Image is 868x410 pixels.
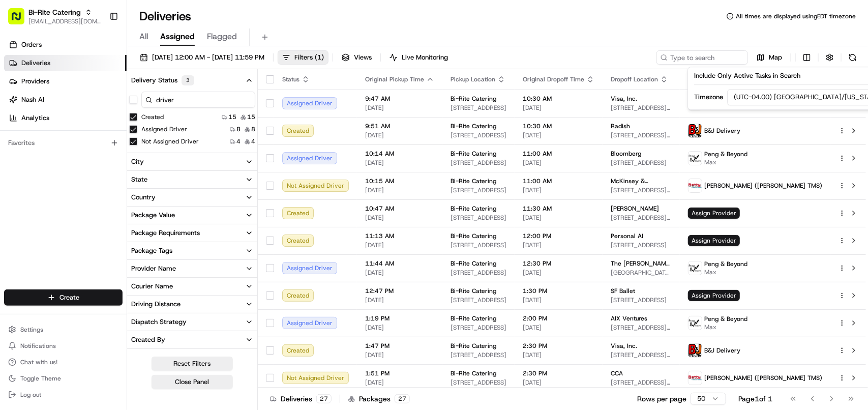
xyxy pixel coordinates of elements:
div: 📗 [10,149,18,157]
span: Flagged [207,31,237,43]
span: Visa, Inc. [611,95,637,103]
span: Providers [21,77,49,86]
button: Refresh [846,50,860,65]
span: Analytics [21,113,49,123]
span: API Documentation [96,148,163,158]
span: Bi-Rite Catering [451,204,496,213]
span: [DATE] [523,378,594,387]
span: Bloomberg [611,150,641,158]
span: Visa, Inc. [611,342,637,350]
span: Bi-Rite Catering [451,287,496,295]
span: Chat with us! [20,358,57,366]
span: 1:30 PM [523,287,594,295]
span: [DATE] [523,296,594,304]
span: Bi-Rite Catering [451,95,496,103]
span: [DATE] [365,214,434,222]
span: 10:15 AM [365,177,434,185]
span: Peng & Beyond [704,260,747,268]
span: 4 [251,137,255,145]
input: Type to search [656,50,748,65]
span: B&J Delivery [704,127,740,135]
span: Bi-Rite Catering [451,342,496,350]
button: Close Panel [152,375,233,389]
span: 11:30 AM [523,204,594,213]
span: Deliveries [21,58,50,68]
span: 10:30 AM [523,95,594,103]
span: [DATE] [523,269,594,277]
button: Driving Distance [127,296,257,313]
span: [STREET_ADDRESS] [451,378,506,387]
a: Nash AI [4,92,127,108]
img: 1736555255976-a54dd68f-1ca7-489b-9aae-adbdc363a1c4 [10,97,28,115]
span: Pylon [101,172,123,180]
span: Knowledge Base [20,148,78,158]
span: Dropoff Location [611,75,658,83]
a: Powered byPylon [72,172,123,180]
span: 11:13 AM [365,232,434,240]
span: The [PERSON_NAME] Foundation [611,259,672,268]
button: Provider Name [127,260,257,277]
span: [DATE] [523,241,594,249]
span: Max [704,158,747,166]
span: [STREET_ADDRESS] [451,269,506,277]
a: Analytics [4,110,127,126]
label: Timezone [695,93,724,102]
div: Packages [348,394,410,404]
span: [STREET_ADDRESS][US_STATE] [611,186,672,194]
span: [STREET_ADDRESS][PERSON_NAME] [611,324,672,332]
div: 27 [395,394,410,403]
span: [STREET_ADDRESS] [451,159,506,167]
button: Log out [4,388,123,402]
label: Include Only Active Tasks in Search [695,71,801,80]
span: [DATE] [365,378,434,387]
span: [PERSON_NAME] ([PERSON_NAME] TMS) [704,374,822,382]
span: AIX Ventures [611,314,647,323]
span: All times are displayed using EDT timezone [736,12,856,20]
span: Max [704,323,747,331]
span: [DATE] [523,131,594,139]
span: 15 [228,113,236,121]
button: State [127,171,257,188]
p: Rows per page [637,394,686,404]
div: Country [131,193,156,202]
span: 12:00 PM [523,232,594,240]
button: Bi-Rite Catering[EMAIL_ADDRESS][DOMAIN_NAME] [4,4,105,28]
button: Filters(1) [278,50,328,65]
div: Driving Distance [131,300,181,309]
button: [DATE] 12:00 AM - [DATE] 11:59 PM [135,50,269,65]
span: Assign Provider [688,290,740,301]
span: ( 1 ) [315,53,324,62]
div: Delivery Status [131,75,194,85]
a: 💻API Documentation [82,143,167,162]
span: Orders [21,40,42,49]
h1: Deliveries [139,8,191,24]
span: 1:51 PM [365,369,434,377]
span: [STREET_ADDRESS][PERSON_NAME] [611,104,672,112]
span: [DATE] [523,351,594,359]
button: Live Monitoring [385,50,453,65]
div: Page 1 of 1 [738,394,772,404]
div: Package Requirements [131,228,200,238]
label: Not Assigned Driver [141,137,199,145]
span: 11:00 AM [523,150,594,158]
span: 10:30 AM [523,122,594,130]
span: Bi-Rite Catering [451,177,496,185]
label: Assigned Driver [141,125,187,133]
span: Assigned [160,31,195,43]
div: Package Value [131,211,175,220]
div: Start new chat [35,97,167,107]
span: Peng & Beyond [704,315,747,323]
img: betty.jpg [689,371,702,385]
span: [STREET_ADDRESS] [611,241,672,249]
span: Peng & Beyond [704,150,747,158]
button: Delivery Status3 [127,71,257,90]
span: [STREET_ADDRESS] [451,186,506,194]
span: Original Dropoff Time [523,75,584,83]
span: 2:30 PM [523,342,594,350]
span: 2:00 PM [523,314,594,323]
span: 1:19 PM [365,314,434,323]
span: [PERSON_NAME] ([PERSON_NAME] TMS) [704,182,822,190]
span: 8 [236,125,241,133]
span: 12:30 PM [523,259,594,268]
img: profile_bj_cartwheel_2man.png [689,124,702,137]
